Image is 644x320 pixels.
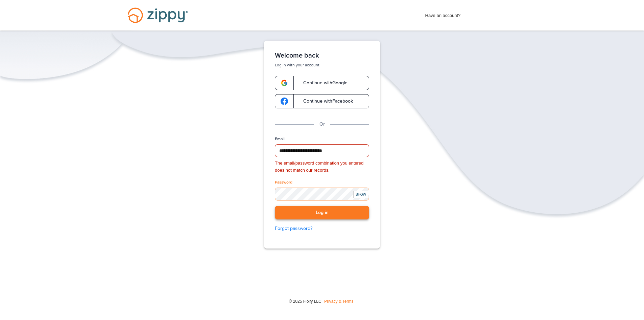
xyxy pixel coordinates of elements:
[275,136,285,142] label: Email
[281,98,288,105] img: google-logo
[353,191,368,198] div: SHOW
[319,121,325,128] p: Or
[275,62,369,68] p: Log in with your account.
[296,81,348,85] span: Continue with Google
[289,299,321,304] span: © 2025 Floify LLC
[275,179,292,185] label: Password
[275,206,369,220] button: Log in
[425,8,461,19] span: Have an account?
[275,76,369,90] a: google-logoContinue withGoogle
[275,160,369,174] div: The email/password combination you entered does not match our records.
[281,79,288,87] img: google-logo
[296,99,353,104] span: Continue with Facebook
[275,188,369,200] input: Password
[275,225,369,232] a: Forgot password?
[275,144,369,157] input: Email
[324,299,353,304] a: Privacy & Terms
[275,94,369,108] a: google-logoContinue withFacebook
[275,51,369,60] h1: Welcome back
